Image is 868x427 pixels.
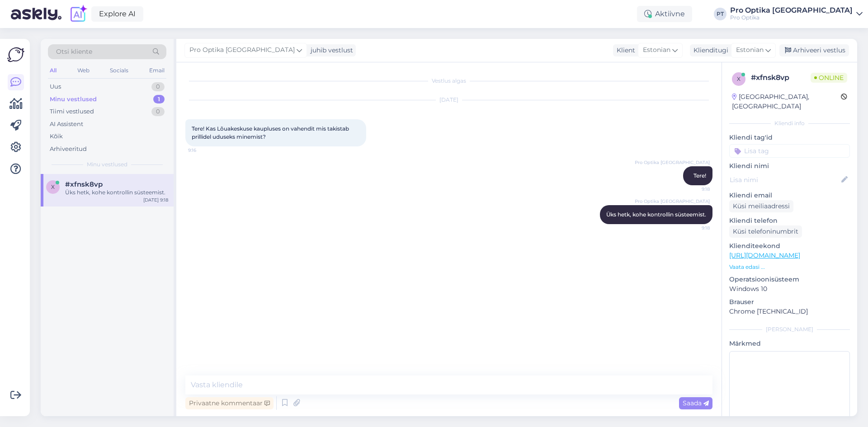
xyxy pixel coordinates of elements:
[729,161,850,171] p: Kliendi nimi
[730,175,840,185] input: Lisa nimi
[65,188,168,197] div: Üks hetk, kohe kontrollin süsteemist.
[729,251,800,259] a: [URL][DOMAIN_NAME]
[729,191,850,200] p: Kliendi email
[683,399,709,407] span: Saada
[693,172,706,179] span: Tere!
[50,107,94,116] div: Tiimi vestlused
[729,216,850,225] p: Kliendi telefon
[729,284,850,294] p: Windows 10
[729,325,850,333] div: [PERSON_NAME]
[730,7,853,14] div: Pro Optika [GEOGRAPHIC_DATA]
[188,147,222,154] span: 9:16
[143,197,168,203] div: [DATE] 9:18
[751,72,811,83] div: # xfnsk8vp
[51,183,55,190] span: x
[48,65,58,76] div: All
[50,132,63,141] div: Kõik
[729,119,850,127] div: Kliendi info
[635,198,710,205] span: Pro Optika [GEOGRAPHIC_DATA]
[736,45,764,55] span: Estonian
[147,65,166,76] div: Email
[714,8,726,20] div: PT
[779,44,849,56] div: Arhiveeri vestlus
[151,107,165,116] div: 0
[729,297,850,307] p: Brauser
[811,73,847,83] span: Online
[56,47,92,56] span: Otsi kliente
[50,95,97,104] div: Minu vestlused
[729,200,793,212] div: Küsi meiliaadressi
[50,145,87,154] div: Arhiveeritud
[65,180,103,188] span: #xfnsk8vp
[729,241,850,251] p: Klienditeekond
[690,46,728,55] div: Klienditugi
[606,211,706,218] span: Üks hetk, kohe kontrollin süsteemist.
[729,263,850,271] p: Vaata edasi ...
[732,92,841,111] div: [GEOGRAPHIC_DATA], [GEOGRAPHIC_DATA]
[635,159,710,166] span: Pro Optika [GEOGRAPHIC_DATA]
[613,46,635,55] div: Klient
[185,397,274,409] div: Privaatne kommentaar
[7,46,24,63] img: Askly Logo
[50,120,83,129] div: AI Assistent
[729,225,802,238] div: Küsi telefoninumbrit
[729,144,850,158] input: Lisa tag
[729,133,850,142] p: Kliendi tag'id
[737,75,741,82] span: x
[729,339,850,348] p: Märkmed
[676,225,710,231] span: 9:18
[151,82,165,91] div: 0
[307,46,353,55] div: juhib vestlust
[185,77,712,85] div: Vestlus algas
[192,125,350,140] span: Tere! Kas Lõuakeskuse kaupluses on vahendit mis takistab prillidel uduseks minemist?
[50,82,61,91] div: Uus
[729,307,850,316] p: Chrome [TECHNICAL_ID]
[75,65,91,76] div: Web
[729,275,850,284] p: Operatsioonisüsteem
[189,45,295,55] span: Pro Optika [GEOGRAPHIC_DATA]
[87,160,127,169] span: Minu vestlused
[730,7,863,21] a: Pro Optika [GEOGRAPHIC_DATA]Pro Optika
[69,5,88,23] img: explore-ai
[185,96,712,104] div: [DATE]
[643,45,670,55] span: Estonian
[730,14,853,21] div: Pro Optika
[108,65,130,76] div: Socials
[91,6,143,22] a: Explore AI
[153,95,165,104] div: 1
[637,6,692,22] div: Aktiivne
[676,186,710,192] span: 9:18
